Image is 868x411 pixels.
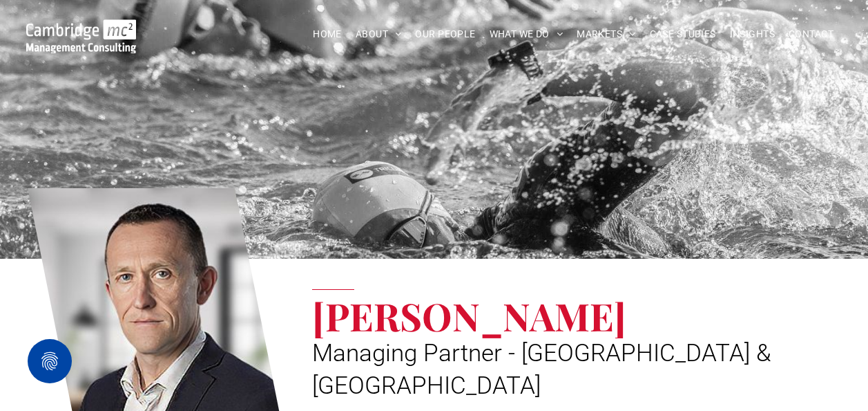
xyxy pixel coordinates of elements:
a: ABOUT [349,24,409,45]
a: Your Business Transformed | Cambridge Management Consulting [26,21,137,36]
img: Go to Homepage [26,19,137,53]
a: MARKETS [570,24,642,45]
a: CASE STUDIES [643,24,723,45]
a: HOME [306,24,349,45]
span: [PERSON_NAME] [312,290,626,341]
a: WHAT WE DO [483,24,570,45]
span: Managing Partner - [GEOGRAPHIC_DATA] & [GEOGRAPHIC_DATA] [312,339,771,400]
a: CONTACT [782,24,840,45]
a: INSIGHTS [723,24,782,45]
a: OUR PEOPLE [408,24,482,45]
